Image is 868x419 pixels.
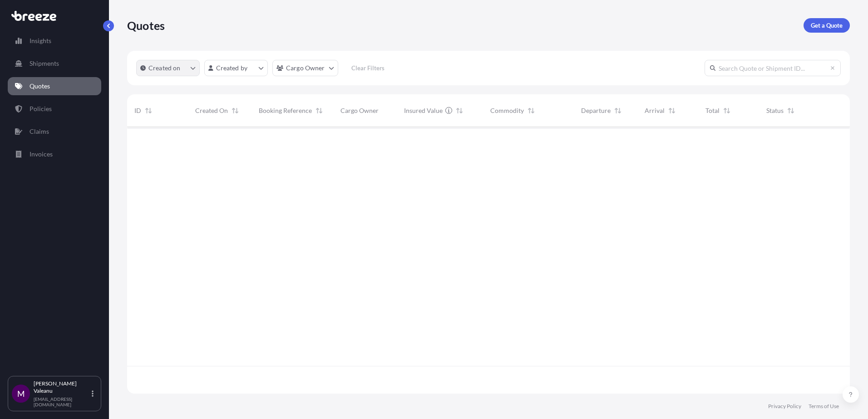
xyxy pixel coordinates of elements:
[666,105,677,116] button: Sort
[230,105,241,116] button: Sort
[8,54,101,73] a: Shipments
[216,63,248,73] p: Created by
[804,18,850,33] a: Get a Quote
[454,105,465,116] button: Sort
[30,150,53,159] p: Invoices
[34,396,90,407] p: [EMAIL_ADDRESS][DOMAIN_NAME]
[30,82,50,91] p: Quotes
[34,380,90,395] p: [PERSON_NAME] Valeanu
[8,77,101,95] a: Quotes
[340,106,379,115] span: Cargo Owner
[811,21,843,30] p: Get a Quote
[143,105,154,116] button: Sort
[705,106,720,115] span: Total
[286,63,325,73] p: Cargo Owner
[581,106,611,115] span: Departure
[259,106,312,115] span: Booking Reference
[785,105,796,116] button: Sort
[148,63,181,73] p: Created on
[30,127,49,136] p: Claims
[30,59,59,68] p: Shipments
[645,106,665,115] span: Arrival
[490,106,524,115] span: Commodity
[8,32,101,50] a: Insights
[30,36,51,45] p: Insights
[404,106,443,115] span: Insured Value
[721,105,732,116] button: Sort
[343,61,394,75] button: Clear Filters
[351,63,385,73] p: Clear Filters
[17,389,25,398] span: M
[272,60,338,76] button: cargoOwner Filter options
[612,105,623,116] button: Sort
[30,104,52,113] p: Policies
[195,106,228,115] span: Created On
[705,60,841,76] input: Search Quote or Shipment ID...
[8,145,101,163] a: Invoices
[134,106,141,115] span: ID
[8,100,101,118] a: Policies
[809,403,839,410] a: Terms of Use
[314,105,325,116] button: Sort
[766,106,784,115] span: Status
[136,60,200,76] button: createdOn Filter options
[204,60,268,76] button: createdBy Filter options
[526,105,537,116] button: Sort
[8,122,101,141] a: Claims
[768,403,801,410] a: Privacy Policy
[127,18,165,33] p: Quotes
